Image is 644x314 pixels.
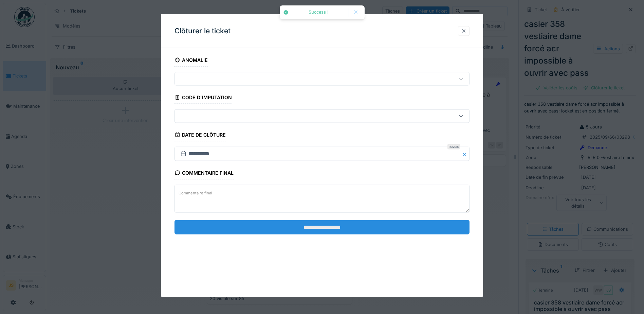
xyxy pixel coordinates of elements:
[174,27,231,35] h3: Clôturer le ticket
[174,55,208,67] div: Anomalie
[174,130,226,141] div: Date de clôture
[292,10,345,15] div: Success !
[447,144,460,150] div: Requis
[174,168,234,179] div: Commentaire final
[462,147,470,161] button: Close
[177,189,214,197] label: Commentaire final
[174,92,232,104] div: Code d'imputation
